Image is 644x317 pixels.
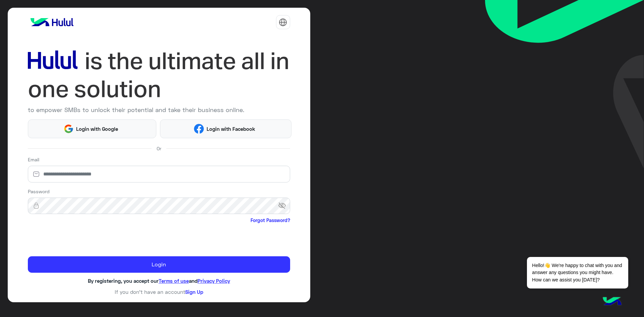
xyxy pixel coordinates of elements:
a: Forgot Password? [251,217,290,224]
img: logo [28,15,76,29]
button: Login [28,256,290,273]
span: visibility_off [278,200,290,212]
img: tab [279,18,287,27]
button: Login with Google [28,119,157,138]
p: to empower SMBs to unlock their potential and take their business online. [28,105,290,114]
img: Facebook [194,124,204,134]
iframe: reCAPTCHA [28,225,130,251]
h6: If you don’t have an account [28,289,290,295]
a: Privacy Policy [198,278,230,284]
span: Login with Facebook [204,125,258,133]
img: hululLoginTitle_EN.svg [28,47,290,103]
label: Email [28,156,39,163]
button: Login with Facebook [160,119,291,138]
span: Login with Google [74,125,121,133]
label: Password [28,188,50,195]
span: and [189,278,198,284]
a: Terms of use [159,278,189,284]
a: Sign Up [185,289,203,295]
img: email [28,171,45,177]
img: hulul-logo.png [600,290,624,314]
span: Hello!👋 We're happy to chat with you and answer any questions you might have. How can we assist y... [527,257,628,288]
span: Or [157,145,161,152]
img: lock [28,202,45,209]
span: By registering, you accept our [88,278,159,284]
img: Google [63,124,73,134]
